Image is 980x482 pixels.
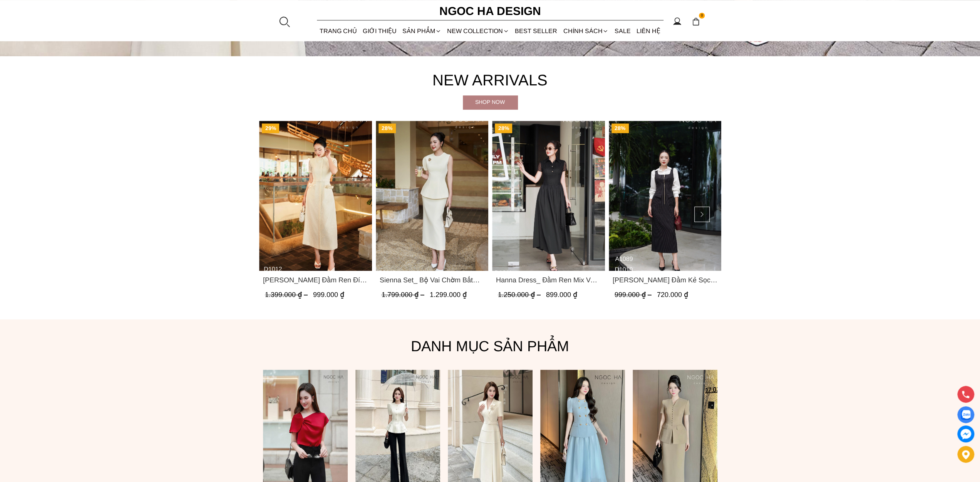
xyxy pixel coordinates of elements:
[263,275,368,285] span: [PERSON_NAME] Đầm Ren Đính Hoa Túi Màu Kem D1012
[265,291,310,299] span: 1.399.000 ₫
[633,21,663,41] a: LIÊN HỆ
[614,291,653,299] span: 999.000 ₫
[313,291,344,299] span: 999.000 ₫
[360,21,399,41] a: GIỚI THIỆU
[611,21,633,41] a: SALE
[612,275,717,285] span: [PERSON_NAME] Đầm Kẻ Sọc Sát Nách Khóa Đồng D1010
[699,13,705,19] span: 0
[379,275,484,285] span: Sienna Set_ Bộ Vai Chờm Bất Đối Xứng Mix Chân Váy Bút Chì BJ143
[657,291,688,299] span: 720.000 ₫
[612,275,717,285] a: Link to Mary Dress_ Đầm Kẻ Sọc Sát Nách Khóa Đồng D1010
[957,425,974,442] a: messenger
[379,275,484,285] a: Link to Sienna Set_ Bộ Vai Chờm Bất Đối Xứng Mix Chân Váy Bút Chì BJ143
[492,121,605,271] a: Product image - Hanna Dress_ Đầm Ren Mix Vải Thô Màu Đen D1011
[259,68,721,92] h4: New Arrivals
[381,291,426,299] span: 1.799.000 ₫
[263,275,368,285] a: Link to Catherine Dress_ Đầm Ren Đính Hoa Túi Màu Kem D1012
[608,121,721,271] a: Product image - Mary Dress_ Đầm Kẻ Sọc Sát Nách Khóa Đồng D1010
[512,21,560,41] a: BEST SELLER
[560,21,611,41] div: Chính sách
[429,291,466,299] span: 1.299.000 ₫
[546,291,577,299] span: 899.000 ₫
[496,275,601,285] span: Hanna Dress_ Đầm Ren Mix Vải Thô Màu Đen D1011
[411,338,569,354] font: Danh mục sản phẩm
[317,21,360,41] a: TRANG CHỦ
[444,21,512,41] a: NEW COLLECTION
[463,95,518,109] a: Shop now
[399,21,444,41] div: SẢN PHẨM
[463,98,518,106] div: Shop now
[498,291,543,299] span: 1.250.000 ₫
[259,121,372,271] a: Product image - Catherine Dress_ Đầm Ren Đính Hoa Túi Màu Kem D1012
[432,2,548,20] a: Ngoc Ha Design
[692,17,700,26] img: img-CART-ICON-ksit0nf1
[961,410,970,420] img: Display image
[496,275,601,285] a: Link to Hanna Dress_ Đầm Ren Mix Vải Thô Màu Đen D1011
[375,121,488,271] a: Product image - Sienna Set_ Bộ Vai Chờm Bất Đối Xứng Mix Chân Váy Bút Chì BJ143
[957,406,974,423] a: Display image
